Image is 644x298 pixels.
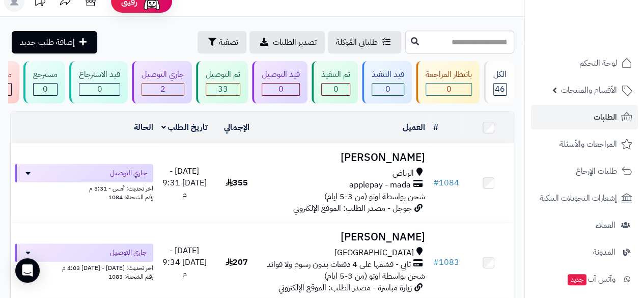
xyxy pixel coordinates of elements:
[333,83,339,95] span: 0
[328,31,401,53] a: طلباتي المُوكلة
[594,110,617,124] span: الطلبات
[206,69,240,80] div: تم التوصيل
[336,36,378,48] span: طلباتي المُوكلة
[67,61,130,103] a: قيد الاسترجاع 0
[206,84,240,95] div: 33
[266,152,425,164] h3: [PERSON_NAME]
[433,177,459,189] a: #1084
[324,270,425,282] span: شحن بواسطة اوتو (من 3-5 ايام)
[108,193,153,202] span: رقم الشحنة: 1084
[15,258,40,283] div: Open Intercom Messenger
[433,121,438,133] a: #
[20,36,75,48] span: إضافة طلب جديد
[321,69,350,80] div: تم التنفيذ
[15,262,153,273] div: اخر تحديث: [DATE] - [DATE] 4:03 م
[267,259,411,270] span: تابي - قسّمها على 4 دفعات بدون رسوم ولا فوائد
[540,191,617,205] span: إشعارات التحويلات البنكية
[262,69,300,80] div: قيد التوصيل
[493,69,507,80] div: الكل
[130,61,194,103] a: جاري التوصيل 2
[531,105,638,129] a: الطلبات
[426,84,471,95] div: 0
[446,83,452,95] span: 0
[33,69,58,80] div: مسترجع
[568,274,586,285] span: جديد
[531,159,638,183] a: طلبات الإرجاع
[278,282,412,294] span: زيارة مباشرة - مصدر الطلب: الموقع الإلكتروني
[134,121,153,133] a: الحالة
[372,69,404,80] div: قيد التنفيذ
[385,83,390,95] span: 0
[218,83,228,95] span: 33
[79,69,120,80] div: قيد الاسترجاع
[433,177,439,189] span: #
[224,121,249,133] a: الإجمالي
[495,83,505,95] span: 46
[322,84,350,95] div: 0
[142,84,184,95] div: 2
[79,84,120,95] div: 0
[576,164,617,178] span: طلبات الإرجاع
[15,182,153,193] div: اخر تحديث: أمس - 3:31 م
[250,61,310,103] a: قيد التوصيل 0
[226,177,248,189] span: 355
[531,186,638,210] a: إشعارات التحويلات البنكية
[426,69,472,80] div: بانتظار المراجعة
[393,168,414,179] span: الرياض
[334,247,414,259] span: [GEOGRAPHIC_DATA]
[12,31,97,53] a: إضافة طلب جديد
[21,61,67,103] a: مسترجع 0
[561,83,617,97] span: الأقسام والمنتجات
[531,213,638,237] a: العملاء
[593,245,615,259] span: المدونة
[403,121,425,133] a: العميل
[482,61,516,103] a: الكل46
[262,84,299,95] div: 0
[531,51,638,75] a: لوحة التحكم
[161,121,208,133] a: تاريخ الطلب
[273,36,317,48] span: تصدير الطلبات
[559,137,617,151] span: المراجعات والأسئلة
[43,83,48,95] span: 0
[266,231,425,243] h3: [PERSON_NAME]
[531,240,638,264] a: المدونة
[433,256,439,268] span: #
[293,202,412,214] span: جوجل - مصدر الطلب: الموقع الإلكتروني
[414,61,482,103] a: بانتظار المراجعة 0
[160,83,165,95] span: 2
[579,56,617,70] span: لوحة التحكم
[110,168,147,178] span: جاري التوصيل
[324,191,425,203] span: شحن بواسطة اوتو (من 3-5 ايام)
[278,83,284,95] span: 0
[433,256,459,268] a: #1083
[110,248,147,258] span: جاري التوصيل
[372,84,404,95] div: 0
[531,267,638,291] a: وآتس آبجديد
[162,165,207,201] span: [DATE] - [DATE] 9:31 م
[567,272,615,286] span: وآتس آب
[194,61,250,103] a: تم التوصيل 33
[531,132,638,156] a: المراجعات والأسئلة
[108,272,153,281] span: رقم الشحنة: 1083
[219,36,238,48] span: تصفية
[310,61,360,103] a: تم التنفيذ 0
[162,245,207,280] span: [DATE] - [DATE] 9:34 م
[596,218,615,232] span: العملاء
[97,83,102,95] span: 0
[360,61,414,103] a: قيد التنفيذ 0
[198,31,246,53] button: تصفية
[34,84,57,95] div: 0
[249,31,325,53] a: تصدير الطلبات
[142,69,184,80] div: جاري التوصيل
[226,256,248,268] span: 207
[349,179,411,191] span: applepay - mada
